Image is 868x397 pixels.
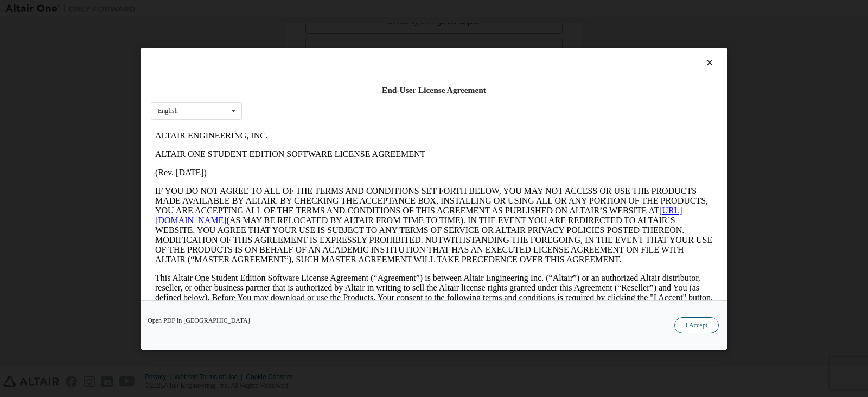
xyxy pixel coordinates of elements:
[148,317,250,323] a: Open PDF in [GEOGRAPHIC_DATA]
[674,317,719,333] button: I Accept
[4,79,532,98] a: [URL][DOMAIN_NAME]
[4,147,562,186] p: This Altair One Student Edition Software License Agreement (“Agreement”) is between Altair Engine...
[4,41,562,51] p: (Rev. [DATE])
[158,108,178,114] div: English
[4,4,562,14] p: ALTAIR ENGINEERING, INC.
[4,60,562,138] p: IF YOU DO NOT AGREE TO ALL OF THE TERMS AND CONDITIONS SET FORTH BELOW, YOU MAY NOT ACCESS OR USE...
[151,85,717,96] div: End-User License Agreement
[4,23,562,33] p: ALTAIR ONE STUDENT EDITION SOFTWARE LICENSE AGREEMENT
